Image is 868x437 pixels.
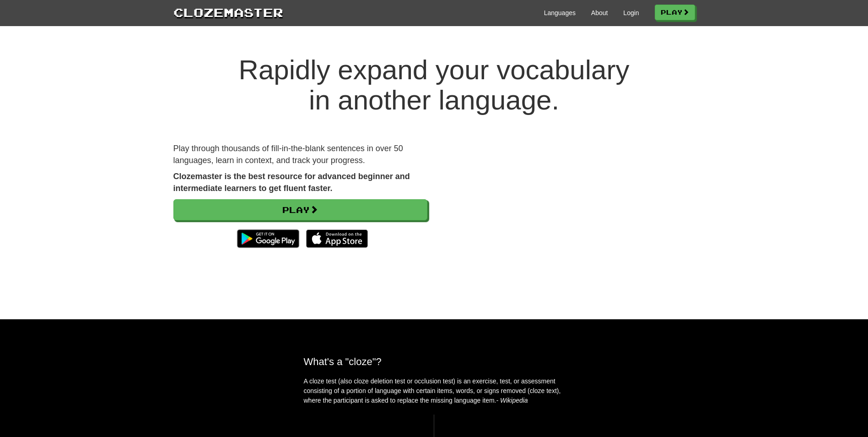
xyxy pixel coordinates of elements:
p: A cloze test (also cloze deletion test or occlusion test) is an exercise, test, or assessment con... [304,377,565,405]
img: Download_on_the_App_Store_Badge_US-UK_135x40-25178aeef6eb6b83b96f5f2d004eda3bffbb37122de64afbaef7... [306,229,368,248]
a: Play [173,199,427,220]
a: Languages [544,8,576,17]
a: Login [623,8,639,17]
strong: Clozemaster is the best resource for advanced beginner and intermediate learners to get fluent fa... [173,172,410,193]
em: - Wikipedia [496,397,528,404]
img: Get it on Google Play [232,225,303,252]
p: Play through thousands of fill-in-the-blank sentences in over 50 languages, learn in context, and... [173,143,427,166]
a: Clozemaster [173,4,283,21]
a: About [591,8,608,17]
a: Play [655,5,695,20]
h2: What's a "cloze"? [304,356,565,367]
